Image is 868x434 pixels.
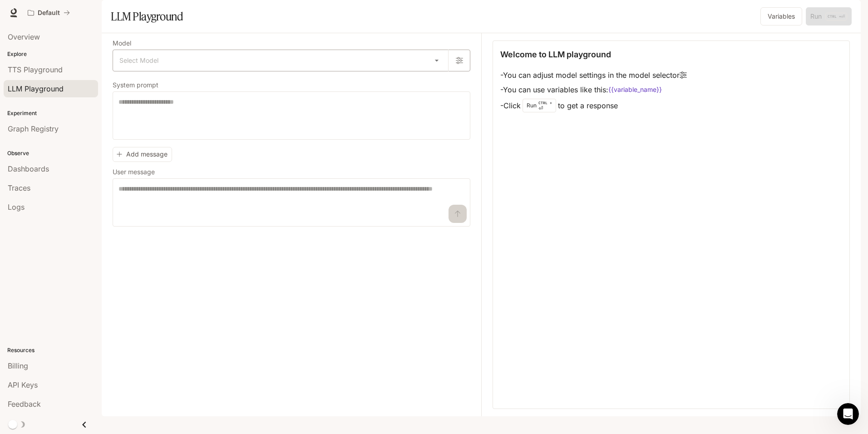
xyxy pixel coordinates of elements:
h1: LLM Playground [111,7,183,25]
span: Select Model [119,56,158,65]
p: System prompt [113,82,158,88]
li: - You can use variables like this: [500,82,687,97]
iframe: Intercom live chat [837,403,859,425]
li: - Click to get a response [500,97,687,114]
div: Select Model [113,50,448,71]
p: Model [113,40,131,46]
div: Run [523,99,556,112]
p: User message [113,169,155,175]
p: Welcome to LLM playground [500,48,611,61]
button: Add message [113,147,172,162]
p: Default [38,9,60,17]
p: ⏎ [538,100,552,111]
button: All workspaces [24,4,74,22]
button: Variables [760,7,802,25]
li: - You can adjust model settings in the model selector [500,68,687,82]
code: {{variable_name}} [608,85,662,94]
p: CTRL + [538,100,552,106]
